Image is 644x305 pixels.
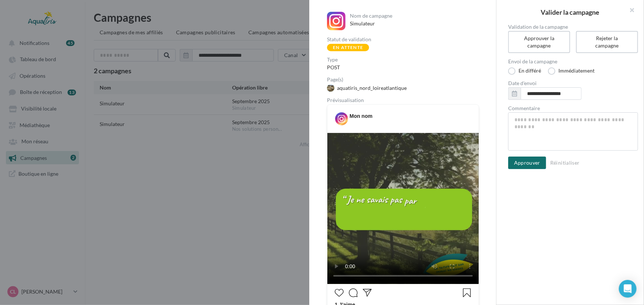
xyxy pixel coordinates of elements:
[508,81,638,86] label: Date d'envoi
[548,67,595,75] label: Immédiatement
[619,280,637,298] div: Open Intercom Messenger
[363,288,372,297] svg: Partager la publication
[349,288,358,297] svg: Commenter
[327,57,478,62] div: Type
[327,84,484,91] a: aquatiris_nord_loireatlantique
[350,20,477,27] div: Simulateur
[337,84,407,92] div: aquatiris_nord_loireatlantique
[462,288,471,297] svg: Enregistrer
[349,112,372,120] div: Mon nom
[327,98,478,103] div: Prévisualisation
[327,37,478,42] div: Statut de validation
[327,84,334,92] img: 402750813_873552517426455_6721672727573594275_n.jpg
[547,158,583,167] button: Réinitialiser
[350,13,477,18] div: Nom de campagne
[508,24,638,29] label: Validation de la campagne
[508,157,546,169] button: Approuver
[508,9,632,15] h2: Valider la campagne
[508,106,638,111] label: Commentaire
[517,35,561,49] div: Approuver la campagne
[327,77,484,82] div: Page(s)
[508,59,638,64] label: Envoi de la campagne
[327,64,478,71] div: POST
[508,67,541,75] label: En différé
[327,44,369,51] div: En attente
[585,35,629,49] div: Rejeter la campagne
[335,288,344,297] svg: J’aime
